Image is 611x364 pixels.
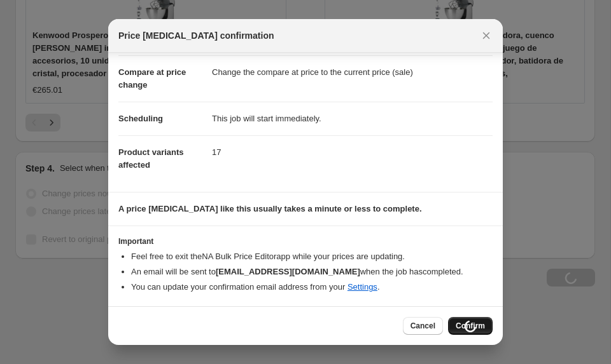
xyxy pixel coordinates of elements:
h3: Important [118,236,493,246]
li: You can update your confirmation email address from your . [131,281,493,293]
b: [EMAIL_ADDRESS][DOMAIN_NAME] [216,267,360,276]
button: Cancel [403,317,443,335]
span: Scheduling [118,114,163,123]
b: A price [MEDICAL_DATA] like this usually takes a minute or less to complete. [118,204,422,213]
dd: This job will start immediately. [212,102,493,135]
span: Compare at price change [118,67,186,90]
button: Close [477,27,495,44]
dd: 17 [212,135,493,169]
span: Price [MEDICAL_DATA] confirmation [118,29,274,42]
dd: Change the compare at price to the current price (sale) [212,55,493,89]
li: Feel free to exit the NA Bulk Price Editor app while your prices are updating. [131,250,493,263]
span: Product variants affected [118,147,184,170]
a: Settings [348,282,377,292]
li: An email will be sent to when the job has completed . [131,266,493,278]
span: Cancel [411,321,435,331]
